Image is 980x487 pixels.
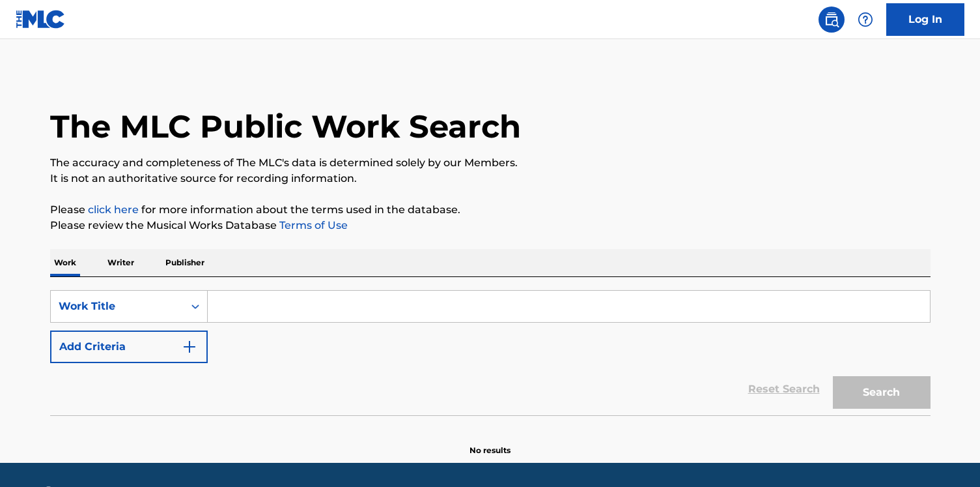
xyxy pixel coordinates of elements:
p: The accuracy and completeness of The MLC's data is determined solely by our Members. [50,155,931,171]
img: help [858,12,873,27]
p: Work [50,249,80,276]
img: search [824,12,839,27]
p: Publisher [161,249,208,276]
a: Public Search [819,7,845,33]
p: Please review the Musical Works Database [50,218,931,233]
p: It is not an authoritative source for recording information. [50,171,931,186]
form: Search Form [50,290,931,415]
h1: The MLC Public Work Search [50,107,521,146]
a: click here [88,203,139,216]
p: No results [469,429,511,456]
a: Log In [886,3,964,36]
div: Work Title [59,299,176,314]
p: Please for more information about the terms used in the database. [50,202,931,218]
div: Help [852,7,878,33]
img: MLC Logo [16,10,66,29]
p: Writer [104,249,138,276]
a: Terms of Use [277,219,348,231]
button: Add Criteria [50,331,208,363]
img: 9d2ae6d4665cec9f34b9.svg [182,339,197,355]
